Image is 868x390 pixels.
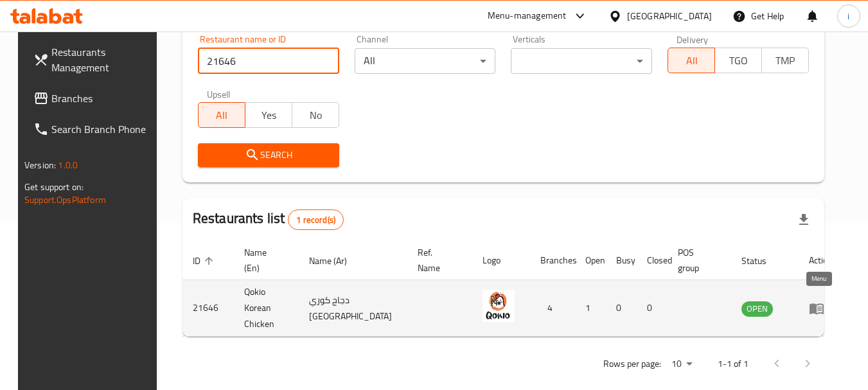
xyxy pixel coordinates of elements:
td: دجاج كوري [GEOGRAPHIC_DATA] [299,280,407,337]
span: Branches [51,91,153,106]
span: TMP [767,51,804,70]
span: All [204,106,240,125]
label: Delivery [677,35,709,44]
span: Version: [24,157,56,173]
td: 4 [530,280,575,337]
td: 1 [575,280,606,337]
span: 1 record(s) [288,214,343,226]
img: Qokio Korean Chicken [483,290,515,322]
span: Yes [251,106,287,125]
a: Restaurants Management [23,37,163,83]
label: Upsell [207,89,231,98]
th: Busy [606,241,637,280]
input: Search for restaurant name or ID.. [198,48,339,74]
button: No [292,102,339,128]
div: ​ [511,48,652,74]
a: Search Branch Phone [23,114,163,145]
td: 21646 [182,280,234,337]
td: Qokio Korean Chicken [234,280,299,337]
button: TGO [714,48,762,73]
span: OPEN [741,301,773,316]
div: All [355,48,496,74]
div: Menu-management [488,8,567,24]
span: TGO [720,51,757,70]
span: Ref. Name [418,245,457,276]
a: Support.OpsPlatform [24,191,106,208]
span: i [847,9,849,23]
button: TMP [761,48,809,73]
th: Closed [637,241,668,280]
div: Export file [788,204,819,235]
span: Search [208,147,329,163]
p: 1-1 of 1 [718,356,748,372]
span: Name (Ar) [309,253,364,269]
td: 0 [606,280,637,337]
span: Search Branch Phone [51,121,153,137]
table: enhanced table [182,241,843,337]
div: Rows per page: [666,355,697,374]
button: Search [198,143,339,167]
span: Name (En) [244,245,283,276]
span: Restaurants Management [51,44,153,75]
th: Logo [472,241,530,280]
button: All [198,102,245,128]
th: Action [799,241,843,280]
button: All [668,48,715,73]
span: No [297,106,334,125]
span: All [673,51,710,70]
h2: Restaurants list [193,209,344,230]
div: [GEOGRAPHIC_DATA] [627,9,712,23]
td: 0 [637,280,668,337]
p: Rows per page: [603,356,661,372]
div: Total records count [288,209,344,230]
th: Branches [530,241,575,280]
span: Get support on: [24,179,84,195]
button: Yes [245,102,292,128]
span: ID [193,253,217,269]
a: Branches [23,83,163,114]
span: POS group [678,245,716,276]
th: Open [575,241,606,280]
div: OPEN [741,301,773,317]
span: Status [741,253,783,269]
span: 1.0.0 [58,157,78,173]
